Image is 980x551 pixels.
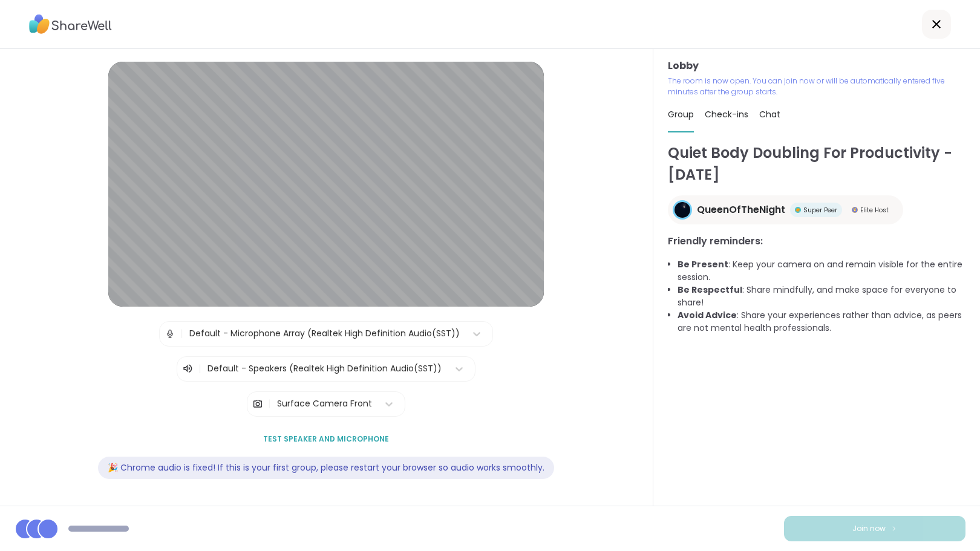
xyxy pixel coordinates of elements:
[198,362,201,376] span: |
[252,392,263,416] img: Camera
[678,258,965,284] li: : Keep your camera on and remain visible for the entire session.
[678,284,742,296] b: Be Respectful
[189,327,460,340] div: Default - Microphone Array (Realtek High Definition Audio(SST))
[668,142,965,186] h1: Quiet Body Doubling For Productivity - [DATE]
[29,10,112,38] img: ShareWell Logo
[675,202,690,218] img: QueenOfTheNight
[180,322,183,346] span: |
[668,76,965,97] p: The room is now open. You can join now or will be automatically entered five minutes after the gr...
[860,206,889,215] span: Elite Host
[803,206,837,215] span: Super Peer
[852,523,886,534] span: Join now
[263,434,389,445] span: Test speaker and microphone
[890,525,898,532] img: ShareWell Logomark
[668,108,694,120] span: Group
[668,195,903,224] a: QueenOfTheNightQueenOfTheNightSuper PeerSuper PeerElite HostElite Host
[784,516,965,541] button: Join now
[668,59,965,73] h3: Lobby
[852,207,858,213] img: Elite Host
[165,322,175,346] img: Microphone
[98,457,554,479] div: 🎉 Chrome audio is fixed! If this is your first group, please restart your browser so audio works ...
[258,426,394,452] button: Test speaker and microphone
[795,207,801,213] img: Super Peer
[705,108,748,120] span: Check-ins
[678,309,737,321] b: Avoid Advice
[678,309,965,334] li: : Share your experiences rather than advice, as peers are not mental health professionals.
[268,392,271,416] span: |
[697,203,785,217] span: QueenOfTheNight
[678,258,728,270] b: Be Present
[759,108,780,120] span: Chat
[668,234,965,249] h3: Friendly reminders:
[277,397,372,410] div: Surface Camera Front
[678,284,965,309] li: : Share mindfully, and make space for everyone to share!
